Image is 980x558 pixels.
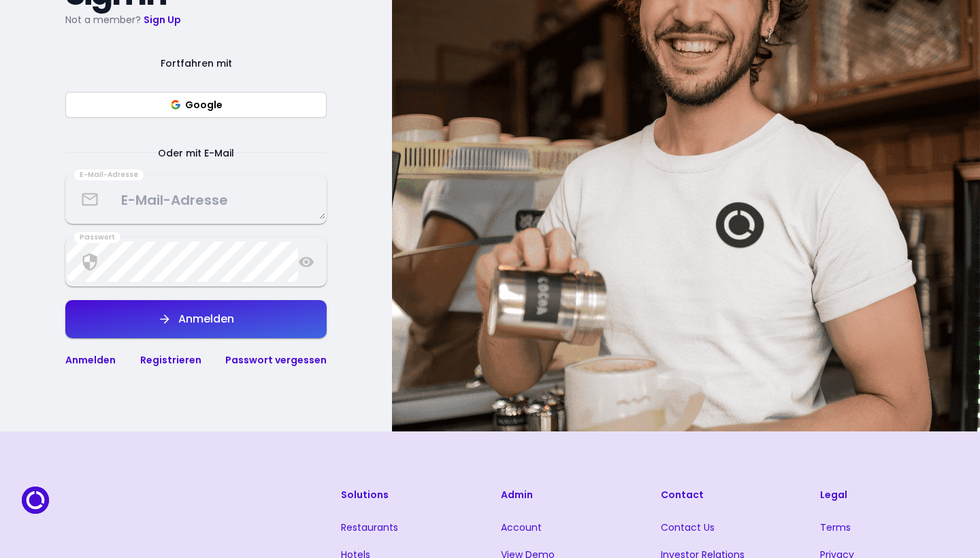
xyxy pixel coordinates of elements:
div: Passwort [74,232,120,243]
h3: Contact [661,487,799,503]
a: Anmelden [65,353,116,367]
a: Restaurants [341,521,398,534]
a: Account [501,521,542,534]
a: Registrieren [140,353,201,367]
span: Oder mit E-Mail [142,145,250,161]
button: Anmelden [65,300,327,338]
div: E-Mail-Adresse [74,169,144,180]
h3: Solutions [341,487,479,503]
h3: Admin [501,487,639,503]
h3: Legal [820,487,958,503]
a: Contact Us [661,521,715,534]
a: Terms [820,521,851,534]
button: Google [65,92,327,118]
a: Passwort vergessen [225,353,327,367]
a: Sign Up [144,13,181,27]
span: Fortfahren mit [144,55,248,71]
div: Anmelden [171,314,234,325]
p: Not a member? [65,12,327,28]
